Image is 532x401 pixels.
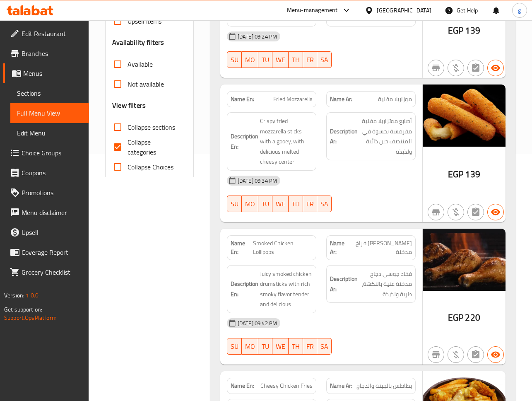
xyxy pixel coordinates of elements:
a: Promotions [3,183,89,203]
strong: Description En: [231,279,258,299]
span: Coverage Report [22,247,82,257]
button: Available [487,346,504,363]
span: Menu disclaimer [22,208,82,217]
span: Coupons [22,168,82,178]
span: Not available [128,79,164,89]
a: Grocery Checklist [3,262,89,282]
a: Coupons [3,163,89,183]
div: [GEOGRAPHIC_DATA] [377,6,431,15]
span: MO [245,341,255,353]
button: FR [303,196,317,212]
span: g [518,6,521,15]
span: موزاريلا مقلية [378,95,412,104]
span: MO [245,198,255,210]
span: Juicy smoked chicken drumsticks with rich smoky flavor tender and delicious [260,269,313,309]
button: MO [242,196,258,212]
strong: Name Ar: [330,382,352,390]
button: WE [272,338,289,355]
strong: Name En: [231,382,254,390]
img: mmw_638922733261875365 [423,229,506,291]
button: MO [242,51,258,68]
button: Not branch specific item [428,346,444,363]
span: Cheesy Chicken Fries [260,382,313,390]
span: Menus [23,68,82,78]
a: Menu disclaimer [3,203,89,222]
button: TU [258,196,272,212]
span: FR [306,198,314,210]
button: Available [487,204,504,220]
span: SA [320,54,328,66]
button: TH [289,338,303,355]
button: SU [227,338,242,355]
span: TH [292,198,300,210]
span: فخاذ جوسي دجاج مدخنة غنية بالنكهة، طرية ولذيذة [359,269,412,300]
button: Not has choices [467,204,484,220]
a: Choice Groups [3,143,89,163]
button: Purchased item [448,204,464,220]
button: TU [258,338,272,355]
span: [DATE] 09:24 PM [234,33,280,41]
span: بطاطس بالجبنة والدجاج [356,382,412,390]
span: 220 [465,309,480,326]
span: Smoked Chicken Lollipops [253,239,313,256]
span: SU [231,54,238,66]
button: Available [487,60,504,76]
div: Menu-management [287,5,338,15]
a: Full Menu View [10,103,89,123]
span: FR [306,54,314,66]
span: Edit Menu [17,128,82,138]
button: Not has choices [467,346,484,363]
span: MO [245,54,255,66]
span: SU [231,198,238,210]
button: WE [272,196,289,212]
span: Fried Mozzarella [273,95,313,104]
span: EGP [448,22,463,39]
button: Not branch specific item [428,204,444,220]
button: FR [303,51,317,68]
span: [PERSON_NAME] فراخ مدخنة [349,239,412,256]
span: TH [292,341,300,353]
button: TH [289,51,303,68]
span: SA [320,341,328,353]
span: SU [231,341,238,353]
span: Promotions [22,188,82,198]
span: Branches [22,48,82,58]
span: WE [276,198,285,210]
span: Get support on: [4,304,42,315]
span: TH [292,54,300,66]
span: [DATE] 09:34 PM [234,177,280,185]
button: MO [242,338,258,355]
span: [DATE] 09:42 PM [234,319,280,327]
a: Branches [3,43,89,63]
button: Not branch specific item [428,60,444,76]
span: Edit Restaurant [22,29,82,39]
button: Purchased item [448,346,464,363]
span: Version: [4,290,24,301]
span: 139 [465,22,480,39]
span: Upsell [22,227,82,237]
span: Full Menu View [17,108,82,118]
span: Collapse sections [128,122,175,132]
a: Menus [3,63,89,83]
button: SU [227,51,242,68]
span: 139 [465,166,480,182]
span: TU [262,341,269,353]
span: Available [128,59,153,69]
a: Edit Menu [10,123,89,143]
span: EGP [448,309,463,326]
button: Not has choices [467,60,484,76]
h3: Availability filters [112,38,164,47]
span: Grocery Checklist [22,267,82,277]
button: SU [227,196,242,212]
span: FR [306,341,314,353]
button: SA [317,338,332,355]
button: WE [272,51,289,68]
button: SA [317,196,332,212]
span: Choice Groups [22,148,82,158]
span: Sections [17,88,82,98]
a: Edit Restaurant [3,24,89,43]
strong: Name En: [231,95,254,104]
strong: Description Ar: [330,126,358,147]
span: EGP [448,166,463,182]
button: TU [258,51,272,68]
